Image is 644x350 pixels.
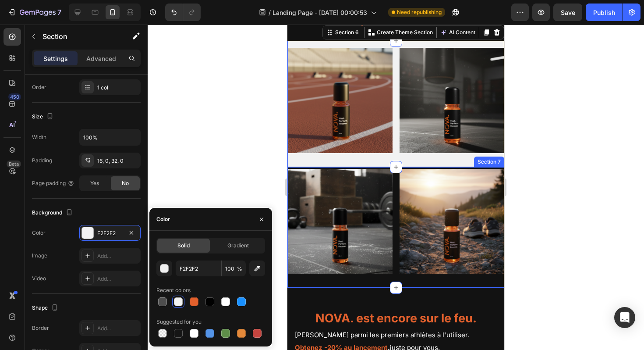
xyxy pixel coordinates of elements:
[4,4,65,21] button: 7
[32,229,46,237] div: Color
[32,252,47,260] div: Image
[7,161,21,168] div: Beta
[32,157,52,164] div: Padding
[32,302,60,314] div: Shape
[97,229,123,237] div: F2F2F2
[151,3,190,13] button: AI Content
[97,325,138,332] div: Add...
[593,8,615,17] div: Publish
[32,275,46,282] div: Video
[7,306,182,314] span: [PERSON_NAME] parmi les premiers athlètes à l'utiliser.
[32,83,46,91] div: Order
[32,111,55,123] div: Size
[97,275,138,283] div: Add...
[97,252,138,260] div: Add...
[227,242,249,250] span: Gradient
[32,207,74,219] div: Background
[614,307,635,328] div: Open Intercom Messenger
[237,265,242,273] span: %
[177,242,190,250] span: Solid
[57,7,61,18] p: 7
[553,4,582,21] button: Save
[32,133,46,141] div: Width
[156,286,191,294] div: Recent colors
[89,4,145,12] p: Create Theme Section
[32,179,74,187] div: Page padding
[90,179,99,187] span: Yes
[176,261,221,276] input: Eg: FFFFFF
[269,8,271,17] span: /
[586,4,623,21] button: Publish
[97,157,138,165] div: 16, 0, 32, 0
[8,93,21,100] div: 450
[80,129,140,145] input: Auto
[86,54,116,63] p: Advanced
[122,179,129,187] span: No
[112,23,217,129] img: gempages_585896450764833483-fb091f3e-016c-41b6-bbd0-a33ccf75bd18.png
[165,4,201,21] div: Undo/Redo
[397,8,442,16] span: Need republishing
[28,286,189,301] span: NOVA. est encore sur le feu.
[156,215,170,223] div: Color
[97,84,138,92] div: 1 col
[32,324,49,332] div: Border
[42,31,114,42] p: Section
[272,8,367,17] span: Landing Page - [DATE] 00:00:53
[287,25,504,350] iframe: Design area
[100,319,152,327] span: juste pour vous.
[112,144,217,250] img: gempages_585896450764833483-45078416-2323-4e79-9860-e7be2d338f14.png
[188,133,215,141] div: Section 7
[46,4,73,12] div: Section 6
[7,319,100,327] strong: Obtenez -20% au lancement
[561,9,575,16] span: Save
[100,319,103,327] strong: ,
[43,54,68,63] p: Settings
[156,318,202,326] div: Suggested for you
